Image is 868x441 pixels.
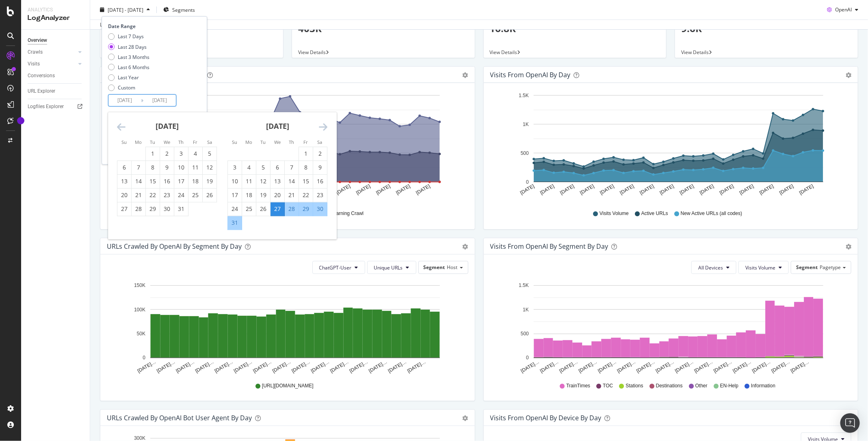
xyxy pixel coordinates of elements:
text: 1K [523,122,529,127]
td: Choose Tuesday, July 15, 2025 as your check-in date. It’s available. [146,174,160,188]
td: Choose Friday, August 22, 2025 as your check-in date. It’s available. [299,188,313,202]
small: Th [289,139,294,145]
td: Choose Sunday, August 3, 2025 as your check-in date. It’s available. [228,161,242,174]
td: Selected. Friday, August 29, 2025 [299,202,313,216]
div: gear [463,72,468,78]
text: [DATE] [335,183,351,196]
div: Conversions [28,72,55,80]
span: Pagetype [820,264,841,271]
button: Unique URLs [367,261,416,274]
div: URL Explorer [28,87,55,96]
div: 19 [256,191,270,199]
div: 4 [242,163,256,172]
span: TrainTimes [566,382,590,389]
td: Choose Monday, August 25, 2025 as your check-in date. It’s available. [242,202,256,216]
div: Calendar [108,112,336,239]
text: [DATE] [619,183,635,196]
small: Mo [245,139,252,145]
td: Choose Tuesday, July 29, 2025 as your check-in date. It’s available. [146,202,160,216]
text: [DATE] [579,183,595,196]
div: Last 6 Months [118,64,149,71]
div: Last update [100,21,144,28]
div: Crawls [28,48,43,56]
span: TOC [603,382,613,389]
td: Choose Monday, July 7, 2025 as your check-in date. It’s available. [132,161,146,174]
button: [DATE] - [DATE] [97,3,153,16]
td: Selected. Sunday, August 31, 2025 [228,216,242,230]
text: 1K [523,307,529,313]
div: 2 [313,150,327,158]
td: Choose Monday, July 21, 2025 as your check-in date. It’s available. [132,188,146,202]
div: 8 [146,163,160,172]
td: Choose Wednesday, July 16, 2025 as your check-in date. It’s available. [160,174,174,188]
div: 31 [174,205,188,213]
td: Choose Sunday, July 13, 2025 as your check-in date. It’s available. [117,174,132,188]
input: Start Date [108,95,141,106]
strong: [DATE] [266,121,289,131]
text: [DATE] [699,183,715,196]
div: 23 [160,191,174,199]
td: Choose Tuesday, July 8, 2025 as your check-in date. It’s available. [146,161,160,174]
div: 12 [256,177,270,185]
span: Host [447,264,458,271]
td: Choose Wednesday, July 23, 2025 as your check-in date. It’s available. [160,188,174,202]
text: [DATE] [415,183,431,196]
small: Sa [318,139,323,145]
text: [DATE] [639,183,655,196]
div: 3 [228,163,242,172]
div: URLs Crawled by OpenAI By Segment By Day [107,242,242,250]
text: 150K [134,283,145,289]
td: Choose Sunday, August 24, 2025 as your check-in date. It’s available. [228,202,242,216]
div: 20 [271,191,284,199]
text: [DATE] [395,183,411,196]
div: LogAnalyzer [28,13,83,23]
span: View Details [298,49,326,56]
input: End Date [143,95,176,106]
text: 1.5K [519,283,529,289]
div: 19 [203,177,216,185]
div: URLs Crawled by OpenAI bot User Agent By Day [107,414,252,422]
div: 14 [285,177,299,185]
td: Choose Saturday, July 5, 2025 as your check-in date. It’s available. [203,147,217,161]
div: Last 6 Months [108,64,149,71]
div: 6 [271,163,284,172]
div: gear [463,415,468,421]
a: Overview [28,36,84,45]
td: Choose Saturday, July 12, 2025 as your check-in date. It’s available. [203,161,217,174]
td: Choose Friday, August 8, 2025 as your check-in date. It’s available. [299,161,313,174]
text: [DATE] [738,183,755,196]
td: Choose Thursday, July 31, 2025 as your check-in date. It’s available. [174,202,188,216]
div: Move forward to switch to the next month. [319,122,327,132]
td: Choose Friday, July 18, 2025 as your check-in date. It’s available. [188,174,203,188]
div: A chart. [490,89,852,202]
span: Information [751,382,775,389]
div: 7 [132,163,145,172]
td: Choose Tuesday, July 1, 2025 as your check-in date. It’s available. [146,147,160,161]
div: 17 [228,191,242,199]
div: 21 [132,191,145,199]
div: Overview [28,36,47,45]
small: Th [178,139,184,145]
td: Choose Sunday, August 17, 2025 as your check-in date. It’s available. [228,188,242,202]
td: Choose Wednesday, July 30, 2025 as your check-in date. It’s available. [160,202,174,216]
td: Choose Wednesday, August 13, 2025 as your check-in date. It’s available. [271,174,285,188]
text: [DATE] [355,183,372,196]
span: Visits Volume [745,264,775,271]
small: We [274,139,281,145]
div: Last Year [108,74,149,81]
td: Choose Saturday, August 23, 2025 as your check-in date. It’s available. [313,188,327,202]
span: Segment [424,264,445,271]
div: 12 [203,163,216,172]
small: Su [121,139,127,145]
td: Choose Tuesday, August 5, 2025 as your check-in date. It’s available. [256,161,271,174]
div: 23 [313,191,327,199]
text: [DATE] [559,183,575,196]
small: Mo [135,139,142,145]
div: 6 [117,163,131,172]
button: All Devices [691,261,736,274]
div: 11 [188,163,202,172]
a: Conversions [28,72,84,80]
button: Visits Volume [738,261,789,274]
span: OpenAI [835,6,852,13]
div: 13 [117,177,131,185]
